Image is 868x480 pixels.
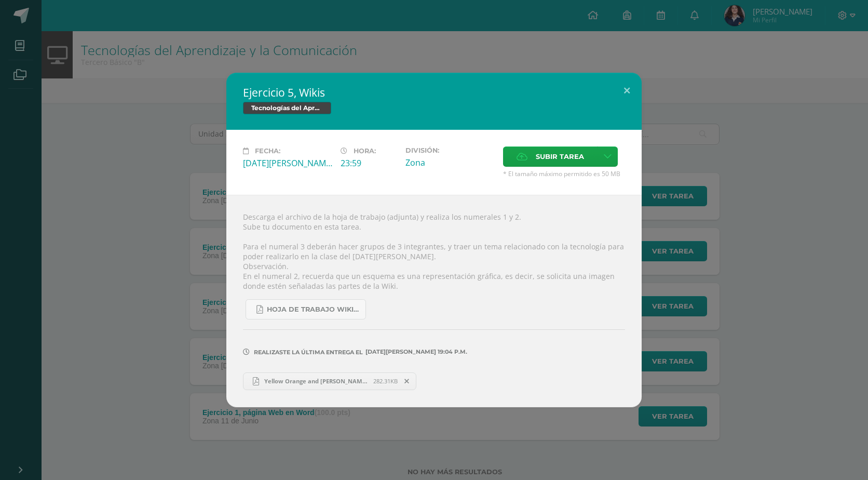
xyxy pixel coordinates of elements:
[405,157,495,168] div: Zona
[243,85,625,100] h2: Ejercicio 5, Wikis
[243,157,332,169] div: [DATE][PERSON_NAME]
[226,195,642,407] div: Descarga el archivo de la hoja de trabajo (adjunta) y realiza los numerales 1 y 2. Sube tu docume...
[503,169,625,178] span: * El tamaño máximo permitido es 50 MB
[267,305,360,314] span: Hoja de trabajo Wikis.pdf
[243,372,416,390] a: Yellow Orange and [PERSON_NAME] Creative Business Letterhead.pdf 282.31KB
[398,376,416,387] span: Remover entrega
[405,146,495,154] label: División:
[246,299,366,319] a: Hoja de trabajo Wikis.pdf
[341,157,397,169] div: 23:59
[259,377,373,385] span: Yellow Orange and [PERSON_NAME] Creative Business Letterhead.pdf
[255,147,280,155] span: Fecha:
[354,147,376,155] span: Hora:
[536,147,584,166] span: Subir tarea
[243,102,331,114] span: Tecnologías del Aprendizaje y la Comunicación
[254,349,363,356] span: Realizaste la última entrega el
[373,377,398,385] span: 282.31KB
[612,73,642,108] button: Close (Esc)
